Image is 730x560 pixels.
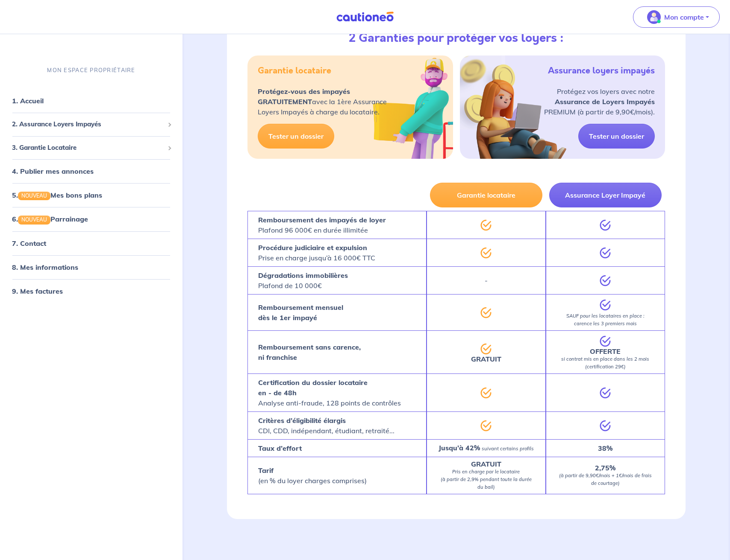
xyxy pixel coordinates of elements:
[258,124,334,149] a: Tester un dossier
[566,313,645,327] em: SAUF pour les locataires en place : carence les 3 premiers mois
[12,262,78,271] a: 8. Mes informations
[430,183,542,207] button: Garantie locataire
[258,86,387,117] p: avec la 1ère Assurance Loyers Impayés à charge du locataire.
[427,266,546,294] div: -
[3,210,179,227] div: 6.NOUVEAUParrainage
[439,443,480,452] strong: Jusqu’à 42%
[12,167,94,175] a: 4. Publier mes annonces
[598,444,612,452] strong: 38%
[482,446,534,452] em: suivant certains profils
[633,6,720,28] button: illu_account_valid_menu.svgMon compte
[12,239,46,247] a: 7. Contact
[561,356,649,370] em: si contrat mis en place dans les 2 mois (certification 29€)
[258,377,401,408] p: Analyse anti-fraude, 128 points de contrôles
[12,143,164,153] span: 3. Garantie Locataire
[471,355,501,363] strong: GRATUIT
[3,282,179,299] div: 9. Mes factures
[12,191,102,199] a: 5.NOUVEAUMes bons plans
[258,303,343,322] strong: Remboursement mensuel dès le 1er impayé
[258,66,331,76] h5: Garantie locataire
[595,464,615,472] strong: 2,75%
[3,140,179,156] div: 3. Garantie Locataire
[549,183,662,207] button: Assurance Loyer Impayé
[3,234,179,251] div: 7. Contact
[258,415,394,436] p: CDI, CDD, indépendant, étudiant, retraité...
[544,86,655,117] p: Protégez vos loyers avec notre PREMIUM (à partir de 9,90€/mois).
[12,96,44,105] a: 1. Accueil
[590,347,621,356] strong: OFFERTE
[559,472,652,486] em: (à partir de 9,90€/mois + 1€/mois de frais de courtage)
[578,124,655,149] a: Tester un dossier
[12,286,63,295] a: 9. Mes factures
[3,258,179,275] div: 8. Mes informations
[258,270,348,291] p: Plafond de 10 000€
[258,215,386,235] p: Plafond 96 000€ en durée illimitée
[258,465,367,486] p: (en % du loyer charges comprises)
[471,460,501,468] strong: GRATUIT
[12,215,88,223] a: 6.NOUVEAUParrainage
[3,116,179,133] div: 2. Assurance Loyers Impayés
[12,120,164,129] span: 2. Assurance Loyers Impayés
[47,66,135,74] p: MON ESPACE PROPRIÉTAIRE
[3,163,179,180] div: 4. Publier mes annonces
[349,31,564,46] h3: 2 Garanties pour protéger vos loyers :
[258,416,346,425] strong: Critères d’éligibilité élargis
[664,12,704,22] p: Mon compte
[258,216,386,224] strong: Remboursement des impayés de loyer
[258,378,368,397] strong: Certification du dossier locataire en - de 48h
[258,466,274,475] strong: Tarif
[333,12,397,22] img: Cautioneo
[441,469,532,490] em: Pris en charge par le locataire (à partir de 2,9% pendant toute la durée du bail)
[258,243,367,252] strong: Procédure judiciaire et expulsion
[258,444,302,452] strong: Taux d’effort
[3,187,179,204] div: 5.NOUVEAUMes bons plans
[258,271,348,280] strong: Dégradations immobilières
[3,92,179,109] div: 1. Accueil
[555,97,655,106] strong: Assurance de Loyers Impayés
[258,242,375,263] p: Prise en charge jusqu’à 16 000€ TTC
[647,10,661,24] img: illu_account_valid_menu.svg
[548,66,655,76] h5: Assurance loyers impayés
[258,87,350,106] strong: Protégez-vous des impayés GRATUITEMENT
[258,343,361,362] strong: Remboursement sans carence, ni franchise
